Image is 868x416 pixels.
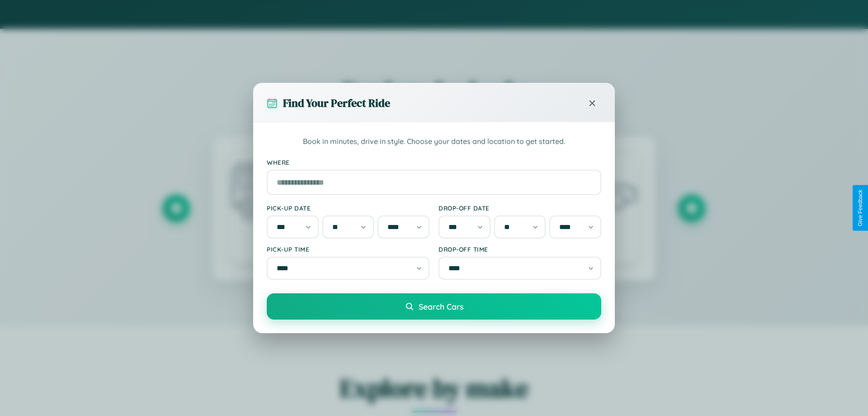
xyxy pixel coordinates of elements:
p: Book in minutes, drive in style. Choose your dates and location to get started. [267,136,601,148]
button: Search Cars [267,293,601,320]
label: Pick-up Date [267,204,429,212]
span: Search Cars [419,301,463,311]
label: Drop-off Date [439,204,601,212]
label: Pick-up Time [267,245,429,253]
label: Drop-off Time [439,245,601,253]
label: Where [267,158,601,166]
h3: Find Your Perfect Ride [283,96,390,110]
